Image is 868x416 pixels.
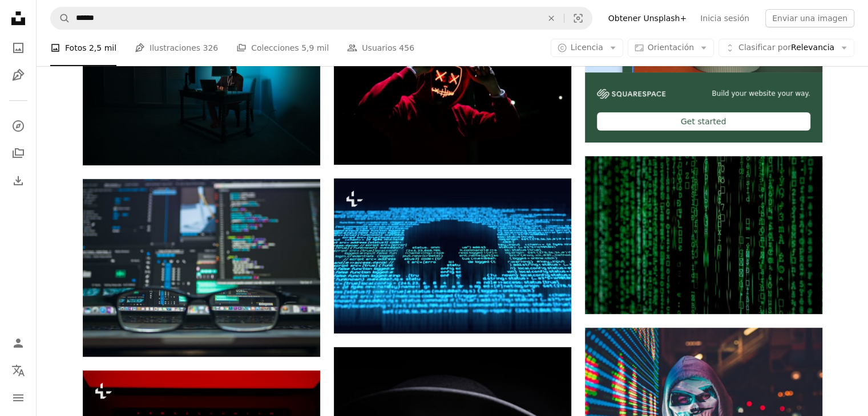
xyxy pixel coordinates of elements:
img: Hombre con sudadera con capucha roja [334,7,571,165]
a: Fotos [7,36,30,59]
button: Orientación [628,39,714,57]
a: Historial de descargas [7,169,30,192]
img: Código malicioso de programación informática en forma de calavera. Estafa en línea, piratería inf... [334,178,571,333]
a: Hombre con sudadera con capucha roja [334,80,571,91]
img: Foto de primer plano de anteojos [83,179,320,357]
span: 5,9 mil [301,42,329,54]
a: Colecciones [7,142,30,165]
a: hombre sentado frente a la computadora portátil [83,81,320,91]
a: Inicia sesión [693,9,756,27]
img: hombre sentado frente a la computadora portátil [83,7,320,165]
form: Encuentra imágenes en todo el sitio [50,7,592,30]
span: Build your website your way. [712,89,810,99]
a: Iniciar sesión / Registrarse [7,332,30,354]
span: 456 [399,42,414,54]
a: Ilustraciones [7,64,30,87]
a: Ilustraciones 326 [135,30,218,66]
a: Explorar [7,115,30,137]
a: Foto de primer plano de anteojos [83,263,320,273]
span: 326 [203,42,218,54]
button: Licencia [551,39,623,57]
a: Código malicioso de programación informática en forma de calavera. Estafa en línea, piratería inf... [334,251,571,261]
a: Fotograma de la película Matrix [585,230,822,240]
a: persona parada cerca del letrero LED [585,401,822,411]
button: Enviar una imagen [765,9,854,27]
a: Inicio — Unsplash [7,7,30,32]
button: Menú [7,386,30,409]
button: Búsqueda visual [564,7,592,29]
button: Buscar en Unsplash [51,7,70,29]
span: Licencia [571,43,603,52]
span: Clasificar por [738,43,791,52]
a: Colecciones 5,9 mil [236,30,329,66]
div: Get started [597,112,810,130]
span: Relevancia [738,42,834,54]
button: Idioma [7,359,30,382]
img: file-1606177908946-d1eed1cbe4f5image [597,89,665,99]
a: Usuarios 456 [347,30,414,66]
img: Fotograma de la película Matrix [585,156,822,314]
button: Clasificar porRelevancia [718,39,854,57]
button: Borrar [539,7,564,29]
span: Orientación [648,43,694,52]
a: Obtener Unsplash+ [601,9,693,27]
